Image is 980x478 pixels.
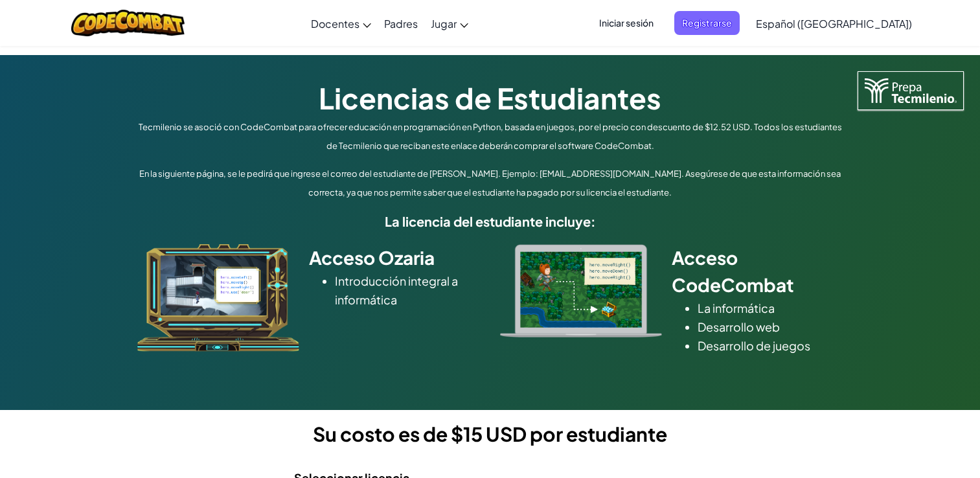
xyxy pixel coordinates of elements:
[698,317,843,336] li: Desarrollo web
[134,211,847,231] h5: La licencia del estudiante incluye:
[672,244,843,299] h2: Acceso CodeCombat
[71,10,185,36] img: CodeCombat logo
[378,6,424,41] a: Padres
[304,6,378,41] a: Docentes
[749,6,918,41] a: Español ([GEOGRAPHIC_DATA])
[500,244,662,337] img: type_real_code.png
[756,17,912,30] span: Español ([GEOGRAPHIC_DATA])
[591,11,661,35] button: Iniciar sesión
[134,118,847,155] p: Tecmilenio se asoció con CodeCombat para ofrecer educación en programación en Python, basada en j...
[134,78,847,118] h1: Licencias de Estudiantes
[134,165,847,202] p: En la siguiente página, se le pedirá que ingrese el correo del estudiante de [PERSON_NAME]. Ejemp...
[431,17,457,30] span: Jugar
[424,6,475,41] a: Jugar
[137,244,299,352] img: ozaria_acodus.png
[335,271,481,309] li: Introducción integral a informática
[311,17,359,30] span: Docentes
[309,244,481,271] h2: Acceso Ozaria
[858,71,964,110] img: Tecmilenio logo
[698,336,843,355] li: Desarrollo de juegos
[674,11,740,35] button: Registrarse
[698,299,843,317] li: La informática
